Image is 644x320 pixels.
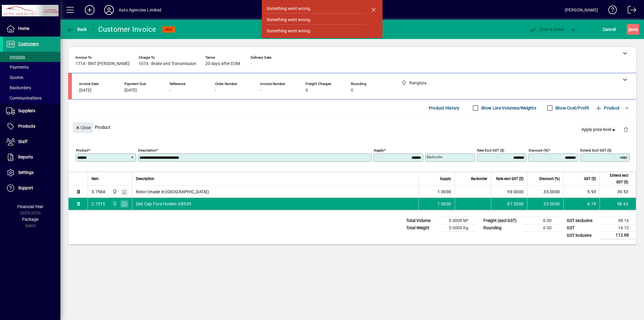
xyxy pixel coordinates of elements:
div: Something went wrong. [267,17,311,23]
app-page-header-button: Back [60,24,94,35]
app-page-header-button: Close [71,125,95,130]
td: GST exclusive [564,217,600,224]
span: Settings [18,170,34,175]
span: Payments [6,65,29,70]
td: Rounding [480,224,523,232]
a: Knowledge Base [604,1,617,21]
a: Backorders [3,83,60,93]
span: Products [18,124,35,129]
app-page-header-button: Delete [619,127,633,132]
mat-label: Backorder [427,155,443,159]
span: - [260,88,261,93]
span: 1.0000 [437,189,451,195]
td: 58.63 [600,198,636,210]
span: Package [22,217,38,222]
span: 0 [351,88,353,93]
td: 39.53 [600,186,636,198]
span: Communications [6,96,42,100]
a: Reports [3,150,60,165]
a: Invoices [3,52,60,62]
label: Show Line Volumes/Weights [480,105,536,111]
span: Extend excl GST ($) [604,172,628,185]
td: 0.0000 M³ [439,217,476,224]
td: Total Volume [403,217,439,224]
span: [DATE] [124,88,137,93]
span: Close [75,123,91,133]
span: Invoices [6,54,25,59]
td: 0.0000 Kg [439,224,476,232]
span: Staff [18,139,27,144]
mat-label: Supply [374,148,384,152]
span: Rate excl GST ($) [496,175,524,182]
span: Suppliers [18,108,35,113]
span: Rangiora [111,201,118,207]
a: Settings [3,165,60,180]
span: Cancel [603,24,616,34]
span: Quotes [6,75,23,80]
span: - [215,88,216,93]
button: Close [73,122,93,133]
div: [PERSON_NAME] [565,5,598,15]
td: 33.0000 [527,198,563,210]
span: [DATE] [79,88,91,93]
span: ave [628,24,638,34]
td: 0.00 [523,217,559,224]
div: 59.0000 [495,189,524,195]
span: Description [136,175,154,182]
span: Item [91,175,99,182]
td: 5.93 [563,186,600,198]
button: Post & Email [526,24,567,35]
mat-label: Extend excl GST ($) [580,148,611,152]
td: GST inclusive [564,232,600,239]
div: 2.7515 [91,201,105,207]
button: Back [65,24,88,35]
button: Profile [99,5,119,15]
button: Cancel [601,24,617,35]
span: Financial Year [17,204,43,209]
button: Add [80,5,99,15]
span: - [170,88,171,93]
td: 14.72 [600,224,636,232]
span: Support [18,185,33,190]
span: Backorders [6,85,31,90]
td: 33.0000 [527,186,563,198]
td: Freight (excl GST) [480,217,523,224]
span: GST ($) [584,175,596,182]
button: Delete [619,122,633,137]
span: Apply price level [582,126,617,133]
span: Dist Cap Ford Holden GB539 [136,201,191,207]
td: 98.16 [600,217,636,224]
span: 1.0000 [437,201,451,207]
div: 3.7564 [91,189,105,195]
span: Supply [440,175,451,182]
span: ost & Email [529,27,564,32]
a: Home [3,21,60,36]
span: 1074 - Brake and Transmission [139,61,196,66]
label: Show Cost/Profit [554,105,589,111]
span: NEW [165,28,172,31]
button: Product [592,103,623,113]
span: Back [67,27,87,32]
div: 87.5000 [495,201,524,207]
span: Home [18,26,29,31]
a: Support [3,181,60,196]
a: Suppliers [3,103,60,119]
a: Products [3,119,60,134]
button: Apply price level [579,124,619,135]
mat-label: Product [76,148,88,152]
td: GST [564,224,600,232]
span: 1714 - BNT [PERSON_NAME] [75,61,130,66]
a: Communications [3,93,60,103]
span: Discount (%) [539,175,560,182]
a: Quotes [3,72,60,83]
a: Logout [623,1,636,21]
span: S [628,27,631,32]
mat-label: Discount (%) [529,148,548,152]
span: Product [595,103,620,113]
span: Rotor (made in [GEOGRAPHIC_DATA]) [136,189,209,195]
td: 8.79 [563,198,600,210]
td: Total Weight [403,224,439,232]
mat-label: Rate excl GST ($) [477,148,504,152]
a: Staff [3,134,60,149]
span: Rangiora [111,188,118,195]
